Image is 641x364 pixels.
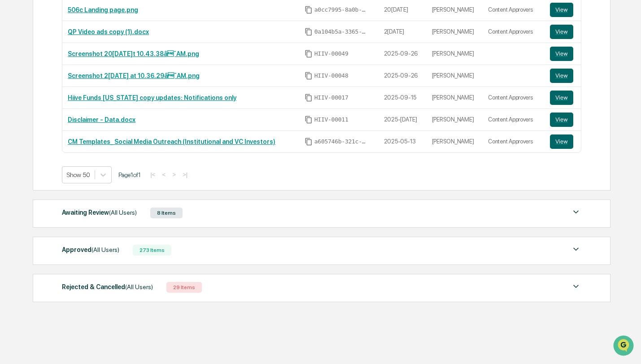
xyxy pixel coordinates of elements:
div: 🗄️ [65,114,72,121]
span: a0cc7995-8a0b-4b72-ac1a-878fd3692143 [314,6,368,13]
a: 🖐️Preclearance [5,109,61,126]
a: View [550,113,576,127]
span: Copy Id [305,72,313,80]
td: 2025-09-26 [379,65,427,87]
span: (All Users) [109,209,137,216]
a: View [550,69,576,83]
button: View [550,47,573,61]
div: 🖐️ [9,114,16,121]
span: HIIV-00017 [314,94,349,101]
button: Start new chat [153,71,163,82]
button: >| [180,171,190,178]
td: Content Approvers [483,87,545,109]
button: View [550,3,573,17]
div: We're offline, we'll be back soon [31,78,117,85]
img: 1746055101610-c473b297-6a78-478c-a979-82029cc54cd1 [9,69,25,85]
a: Powered byPylon [63,152,109,159]
div: Awaiting Review [62,207,137,218]
p: How can we help? [9,19,163,33]
a: Hiive Funds [US_STATE] copy updates: Notifications only [68,94,236,101]
td: 2025-05-13 [379,131,427,152]
span: Pylon [89,152,109,159]
div: Start new chat [31,69,147,78]
span: Data Lookup [18,130,57,139]
button: > [170,171,179,178]
span: (All Users) [125,283,153,290]
td: 2025-09-26 [379,43,427,65]
a: View [550,47,576,61]
td: 2[DATE] [379,21,427,43]
td: [PERSON_NAME] [427,109,483,131]
span: (All Users) [92,246,119,253]
div: 273 Items [133,245,171,256]
div: 🔎 [9,131,16,138]
img: caret [571,281,581,292]
span: 0a104b5a-3365-4e16-98ad-43a4f330f6db [314,28,368,35]
td: [PERSON_NAME] [427,87,483,109]
span: Copy Id [305,138,313,146]
td: 2025-[DATE] [379,109,427,131]
span: Copy Id [305,50,313,58]
a: 🔎Data Lookup [5,126,60,143]
button: < [159,171,168,178]
button: View [550,113,573,127]
span: HIIV-00048 [314,72,349,79]
a: Screenshot 20[DATE]t 10.43.38â¯AM.png [68,50,199,57]
span: Copy Id [305,94,313,102]
a: View [550,25,576,39]
td: [PERSON_NAME] [427,43,483,65]
a: 🗄️Attestations [61,109,115,126]
a: Screenshot 2[DATE] at 10.36.29â¯AM.png [68,72,200,79]
iframe: Open customer support [612,334,637,359]
a: QP Video ads copy (1).docx [68,28,149,35]
td: Content Approvers [483,109,545,131]
a: View [550,3,576,17]
button: View [550,69,573,83]
span: Copy Id [305,116,313,124]
td: [PERSON_NAME] [427,21,483,43]
td: Content Approvers [483,21,545,43]
div: Approved [62,244,119,256]
div: Rejected & Cancelled [62,281,153,293]
img: caret [571,207,581,217]
button: View [550,134,573,149]
span: a605746b-321c-4dfd-bd6b-109eaa46988c [314,138,368,145]
a: View [550,91,576,105]
button: |< [148,171,158,178]
span: Copy Id [305,6,313,14]
span: Page 1 of 1 [118,171,141,178]
span: Copy Id [305,28,313,36]
span: HIIV-00049 [314,50,349,57]
a: CM Templates_ Social Media Outreach (Institutional and VC Investors) [68,138,275,145]
button: View [550,25,573,39]
a: View [550,134,576,149]
img: caret [571,244,581,255]
a: 506c Landing page.png [68,6,138,13]
td: [PERSON_NAME] [427,131,483,152]
button: View [550,91,573,105]
td: 2025-09-15 [379,87,427,109]
span: Preclearance [18,113,58,122]
td: [PERSON_NAME] [427,65,483,87]
span: HIIV-00011 [314,116,349,123]
div: 29 Items [166,282,202,293]
div: 8 Items [150,208,183,218]
td: Content Approvers [483,131,545,152]
span: Attestations [74,113,111,122]
a: Disclaimer - Data.docx [68,116,135,123]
